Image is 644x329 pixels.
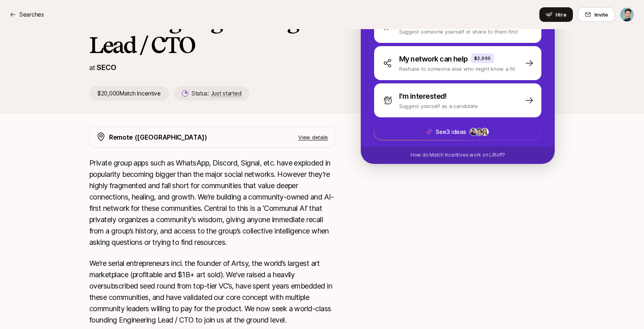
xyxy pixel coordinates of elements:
[539,7,573,22] button: Hire
[399,102,478,110] p: Suggest yourself as a candidate
[89,62,95,73] p: at
[474,55,491,62] p: $2,000
[620,7,634,22] button: Rockman Ha
[89,157,335,248] p: Private group apps such as WhatsApp, Discord, Signal, etc. have exploded in popularity becoming b...
[481,128,488,136] img: fbbc5bcb_95de_40c2_8ed8_0412f7ec6001.jpg
[476,128,483,136] img: 3919d061_990d_40e7_a6e9_e1c0f925e894.jpg
[109,132,207,142] p: Remote ([GEOGRAPHIC_DATA])
[298,133,328,141] p: View details
[399,53,468,65] p: My network can help
[410,151,505,159] p: How do Match Incentives work on Liftoff?
[97,62,116,73] p: SECO
[89,258,335,326] p: We’re serial entrepreneurs incl. the founder of Artsy, the world’s largest art marketplace (profi...
[374,123,541,140] button: See3 ideas
[192,89,241,98] p: Status:
[399,28,518,36] p: Suggest someone yourself or share to them first
[19,10,44,19] p: Searches
[211,90,242,97] span: Just started
[556,11,566,19] span: Hire
[470,128,477,136] img: 3303462c_4342_4cce_8ea3_0445dc69884e.jpg
[578,7,615,22] button: Invite
[620,8,634,21] img: Rockman Ha
[436,127,466,137] p: See 3 ideas
[89,86,169,101] p: $20,000 Match Incentive
[594,11,608,19] span: Invite
[89,8,335,57] h1: Founding Engineering Lead / CTO
[399,91,447,102] p: I'm interested!
[399,65,515,73] p: Reshare to someone else who might know a fit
